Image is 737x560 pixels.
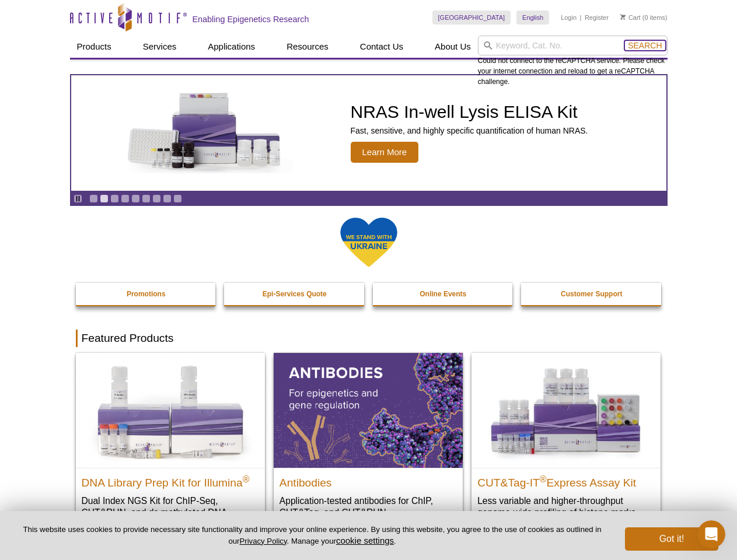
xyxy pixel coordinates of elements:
h2: NRAS In-well Lysis ELISA Kit [351,103,588,121]
sup: ® [540,474,547,484]
input: Keyword, Cat. No. [478,36,668,55]
h2: DNA Library Prep Kit for Illumina [82,471,259,489]
a: Go to slide 7 [152,194,161,203]
a: Promotions [76,283,217,305]
a: English [516,10,549,24]
li: | [580,10,582,24]
a: Go to slide 9 [173,194,182,203]
a: Applications [201,36,262,58]
a: [GEOGRAPHIC_DATA] [432,10,511,24]
span: Search [628,41,662,50]
strong: Epi-Services Quote [263,290,327,298]
button: cookie settings [336,535,394,545]
a: Cart [620,13,641,22]
a: Epi-Services Quote [224,283,365,305]
a: Go to slide 1 [89,194,98,203]
a: All Antibodies Antibodies Application-tested antibodies for ChIP, CUT&Tag, and CUT&RUN. [274,353,463,530]
a: Go to slide 2 [100,194,109,203]
iframe: Intercom live chat [697,520,725,548]
span: Learn More [351,142,419,163]
a: Go to slide 6 [142,194,151,203]
a: DNA Library Prep Kit for Illumina DNA Library Prep Kit for Illumina® Dual Index NGS Kit for ChIP-... [76,353,265,541]
p: Less variable and higher-throughput genome-wide profiling of histone marks​. [477,495,655,519]
button: Got it! [625,527,718,551]
img: Your Cart [620,14,626,20]
img: NRAS In-well Lysis ELISA Kit [117,93,292,173]
a: Toggle autoplay [74,194,82,203]
p: This website uses cookies to provide necessary site functionality and improve your online experie... [19,524,606,547]
img: DNA Library Prep Kit for Illumina [76,353,265,467]
img: CUT&Tag-IT® Express Assay Kit [471,353,661,467]
a: CUT&Tag-IT® Express Assay Kit CUT&Tag-IT®Express Assay Kit Less variable and higher-throughput ge... [471,353,661,530]
p: Dual Index NGS Kit for ChIP-Seq, CUT&RUN, and ds methylated DNA assays. [82,495,259,530]
a: Go to slide 3 [110,194,119,203]
a: Go to slide 4 [121,194,130,203]
li: (0 items) [620,10,668,24]
strong: Promotions [127,290,166,298]
a: Register [585,13,609,22]
a: Online Events [373,283,514,305]
a: Privacy Policy [239,537,287,545]
a: Customer Support [521,283,662,305]
p: Application-tested antibodies for ChIP, CUT&Tag, and CUT&RUN. [280,495,457,519]
h2: Antibodies [280,471,457,489]
a: Go to slide 5 [131,194,140,203]
a: Products [70,36,118,58]
a: Go to slide 8 [163,194,172,203]
img: We Stand With Ukraine [340,216,398,268]
h2: Featured Products [76,330,662,347]
a: Services [136,36,184,58]
sup: ® [243,474,250,484]
p: Fast, sensitive, and highly specific quantification of human NRAS. [351,125,588,136]
button: Search [624,40,665,51]
a: NRAS In-well Lysis ELISA Kit NRAS In-well Lysis ELISA Kit Fast, sensitive, and highly specific qu... [71,75,666,191]
div: Could not connect to the reCAPTCHA service. Please check your internet connection and reload to g... [478,36,668,87]
a: Contact Us [353,36,410,58]
strong: Online Events [420,290,466,298]
article: NRAS In-well Lysis ELISA Kit [71,75,666,191]
strong: Customer Support [561,290,622,298]
a: Resources [280,36,336,58]
h2: CUT&Tag-IT Express Assay Kit [477,471,655,489]
a: About Us [428,36,478,58]
img: All Antibodies [274,353,463,467]
a: Login [561,13,577,22]
h2: Enabling Epigenetics Research [193,14,309,24]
